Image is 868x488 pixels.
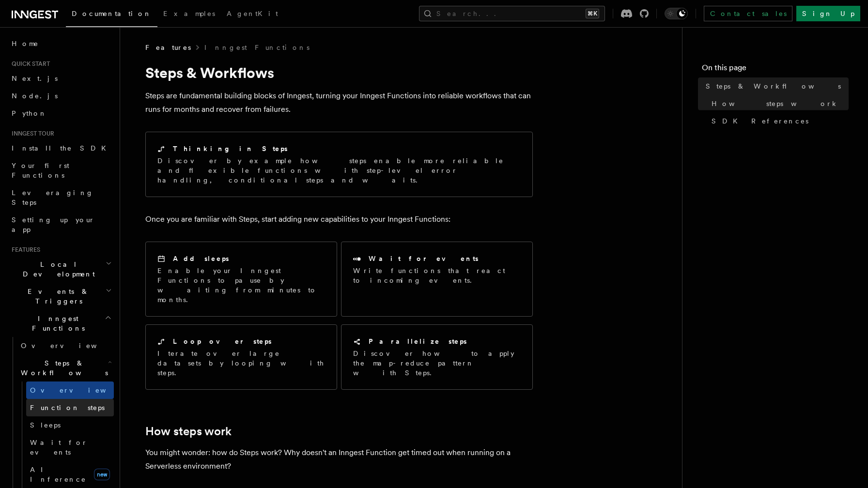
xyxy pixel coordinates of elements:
h4: On this page [702,62,849,77]
span: Next.js [12,75,58,82]
span: Steps & Workflows [17,358,108,378]
a: How steps work [708,95,849,112]
a: Documentation [66,3,157,27]
span: Quick start [8,60,50,68]
span: Node.js [12,92,58,100]
a: SDK References [708,112,849,130]
h2: Thinking in Steps [173,144,288,153]
span: AgentKit [227,10,278,17]
a: Setting up your app [8,211,114,238]
kbd: ⌘K [586,9,599,18]
p: Write functions that react to incoming events. [353,266,521,285]
button: Steps & Workflows [17,354,114,381]
a: Sleeps [26,416,114,434]
a: Contact sales [704,6,792,21]
span: Features [145,43,191,52]
button: Local Development [8,256,114,283]
span: SDK References [712,116,808,126]
span: Install the SDK [12,144,112,152]
span: Your first Functions [12,162,69,179]
a: Overview [26,381,114,399]
span: Home [12,39,39,48]
a: Wait for events [26,434,114,461]
a: Python [8,105,114,122]
a: Overview [17,337,114,354]
p: Enable your Inngest Functions to pause by waiting from minutes to months. [157,266,325,305]
p: Discover how to apply the map-reduce pattern with Steps. [353,349,521,378]
a: AI Inferencenew [26,461,114,488]
span: Inngest Functions [8,314,105,333]
a: Leveraging Steps [8,184,114,211]
p: Iterate over large datasets by looping with steps. [157,349,325,378]
span: Function steps [30,404,105,412]
a: Add sleepsEnable your Inngest Functions to pause by waiting from minutes to months. [145,242,337,317]
span: Features [8,246,40,254]
span: Inngest tour [8,130,54,137]
span: Local Development [8,259,106,279]
a: Function steps [26,399,114,416]
a: Thinking in StepsDiscover by example how steps enable more reliable and flexible functions with s... [145,132,533,197]
a: Steps & Workflows [702,77,849,95]
h2: Wait for events [369,254,479,263]
a: Next.js [8,70,114,87]
a: Loop over stepsIterate over large datasets by looping with steps. [145,324,337,390]
p: Steps are fundamental building blocks of Inngest, turning your Inngest Functions into reliable wo... [145,89,533,116]
button: Search...⌘K [419,6,605,21]
a: Install the SDK [8,139,114,157]
p: Discover by example how steps enable more reliable and flexible functions with step-level error h... [157,156,521,185]
span: Overview [30,386,130,394]
span: Examples [163,10,215,17]
p: You might wonder: how do Steps work? Why doesn't an Inngest Function get timed out when running o... [145,446,533,473]
span: Overview [21,342,121,350]
a: How steps work [145,425,232,438]
span: Leveraging Steps [12,189,93,206]
span: Sleeps [30,421,61,429]
a: Inngest Functions [204,43,310,52]
button: Toggle dark mode [665,8,688,19]
h2: Loop over steps [173,336,272,346]
span: Setting up your app [12,216,95,233]
a: Home [8,35,114,52]
span: new [94,469,110,480]
a: AgentKit [221,3,284,26]
span: Steps & Workflows [706,81,841,91]
a: Node.js [8,87,114,105]
span: Events & Triggers [8,287,106,306]
h2: Parallelize steps [369,336,467,346]
span: Python [12,109,47,117]
span: How steps work [712,99,839,108]
a: Sign Up [796,6,860,21]
button: Inngest Functions [8,310,114,337]
h2: Add sleeps [173,254,229,263]
span: Wait for events [30,439,88,456]
a: Parallelize stepsDiscover how to apply the map-reduce pattern with Steps. [341,324,533,390]
a: Your first Functions [8,157,114,184]
h1: Steps & Workflows [145,64,533,81]
span: AI Inference [30,466,86,483]
p: Once you are familiar with Steps, start adding new capabilities to your Inngest Functions: [145,213,533,226]
button: Events & Triggers [8,283,114,310]
a: Wait for eventsWrite functions that react to incoming events. [341,242,533,317]
span: Documentation [72,10,152,17]
a: Examples [157,3,221,26]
